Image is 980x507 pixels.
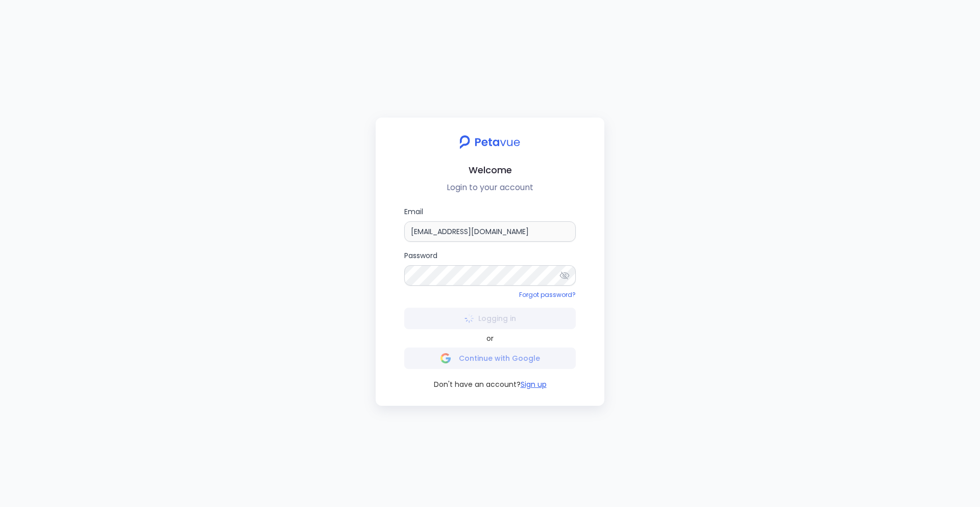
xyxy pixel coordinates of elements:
h2: Welcome [384,163,596,177]
p: Login to your account [384,181,596,194]
label: Email [404,206,576,242]
label: Password [404,250,576,286]
img: petavue logo [453,130,527,154]
input: Password [404,265,576,286]
span: Don't have an account? [434,379,521,389]
input: Email [404,221,576,242]
span: or [486,333,494,343]
a: Forgot password? [519,290,576,299]
button: Sign up [521,379,547,389]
